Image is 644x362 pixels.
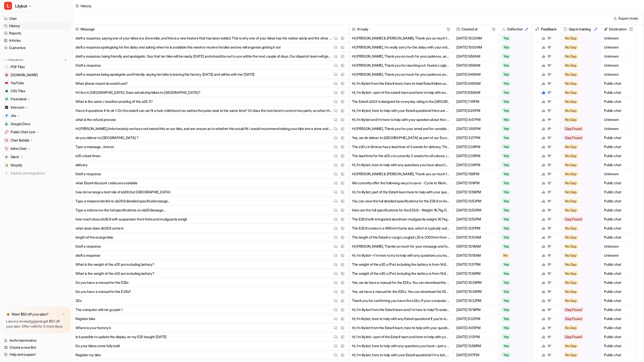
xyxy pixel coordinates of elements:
[5,147,8,150] img: Inline Chat
[11,163,22,168] span: Shopify
[560,169,597,178] button: No Gap
[603,115,634,124] span: Unknown
[455,34,496,43] span: [DATE] 10:20AM
[2,79,70,86] a: YouTubeYouTube
[563,208,578,213] span: No Gap
[352,106,450,115] button: Hi, I'm lilybot, here to help with your Estarli questions! Here are answers to your four queries:...
[502,217,511,222] span: Yes
[502,235,511,240] span: Yes
[603,269,634,278] span: Public chat
[560,70,597,79] button: No Gap
[5,65,8,68] img: PDF Files
[499,305,530,314] button: Yes
[603,124,634,133] span: Unknown
[563,190,578,195] span: No Gap
[560,206,597,215] button: No Gap
[499,178,530,188] button: Yes
[603,215,634,224] span: Public chat
[612,15,640,22] button: Export chats
[603,350,634,359] span: Public chat
[563,99,578,104] span: No Gap
[2,44,70,51] a: Customize
[2,15,70,22] a: Chat
[603,233,634,242] span: Public chat
[603,178,634,188] span: Public chat
[499,79,530,88] button: Yes
[11,72,38,77] span: [DOMAIN_NAME]
[563,217,584,222] span: Gap Found
[560,251,597,260] button: No Gap
[2,344,70,351] a: Create a new Bot
[499,115,530,124] button: Yes
[603,251,634,260] span: Unknown
[2,30,70,37] a: Reports
[352,350,450,359] button: Hi, I'm lilybot, here to help with your Estarli questions! I'm a bot, not a human, but I'll do my...
[603,332,634,341] span: Public chat
[455,115,496,124] span: [DATE] 4:47PM
[560,242,597,251] button: No Gap
[5,155,8,158] img: Slack
[455,160,496,169] span: [DATE] 2:38PM
[455,350,496,359] span: [DATE] 6:17PM
[455,79,496,88] span: [DATE] 8:45AM
[563,108,578,113] span: No Gap
[455,233,496,242] span: [DATE] 11:30AM
[603,323,634,332] span: Public chat
[455,296,496,305] span: [DATE] 10:22PM
[352,197,450,206] button: You can view the full detailed specifications for the E28.9 on its product page at [URL][DOMAIN_N...
[560,305,597,314] button: Gap Found
[2,37,70,44] a: Articles
[563,54,578,59] span: No Gap
[563,81,578,86] span: No Gap
[499,52,530,61] button: Yes
[502,144,511,149] span: Yes
[352,332,450,341] button: Hi, I'm lilybot—part of the Estarli team and here to help with your questions! At the moment, the...
[499,260,530,269] button: Yes
[352,79,450,88] button: Hi, I’m lilybot from the Estarli team, here to help! Estarli bikes use the SP Connect system for ...
[603,88,634,97] span: Public chat
[502,316,511,321] span: Yes
[455,70,496,79] span: [DATE] 9:48AM
[455,178,496,188] span: [DATE] 1:09PM
[502,262,511,267] span: Yes
[455,188,496,197] span: [DATE] 12:56PM
[499,106,530,115] button: Yes
[563,298,578,303] span: No Gap
[5,89,8,93] img: CSV Files
[352,97,450,106] button: The Estarli e28.X is designed for everyday riding in the [GEOGRAPHIC_DATA], so it is weather-resi...
[2,337,70,344] a: Invite teammates
[5,114,8,117] img: Jira
[499,251,530,260] button: No
[11,121,30,126] span: Google Drive
[603,79,634,88] span: Public chat
[352,278,450,287] button: Yes, we do have a manual for the E28.x. You can download the full E28.x & E28.9 Starter Guide as ...
[603,70,634,79] span: Unknown
[603,242,634,251] span: Unknown
[62,313,65,316] img: x
[352,70,450,79] button: Hi [PERSON_NAME], Thank you so much for your patience and for your honest feedback—it really help...
[603,61,634,70] span: Unknown
[563,117,578,122] span: No Gap
[502,253,510,258] span: No
[560,124,597,133] button: Gap Found
[502,36,511,41] span: Yes
[352,260,450,269] button: The weight of the e20.x (Pro) including the battery is from 14.8kg to 17.2kg, depending on the op...
[499,323,530,332] button: Yes
[15,3,27,10] span: Lilybot
[502,171,511,176] span: Yes
[499,97,530,106] button: Yes
[352,52,450,61] button: Hi [PERSON_NAME], Thank you so much for your patience, and I’m really sorry for any confusion or ...
[603,160,634,169] span: Public chat
[560,61,597,70] button: No Gap
[2,162,70,169] a: ShopifyShopify
[352,215,450,224] button: The E28.9 with integrated aluminium mudguards weighs 16.7kg (or 18.8kg including the battery). Th...
[563,126,584,131] span: Gap Found
[563,262,578,267] span: No Gap
[352,178,450,188] button: We currently offer the following ways to save: - Cycle to Work Schemes: You can save 25–42% throu...
[499,34,530,43] button: Yes
[352,296,450,305] button: Thank you for confirming you have the e28.x. If your computer will not go past level 1, first try...
[499,133,530,142] button: Yes
[603,197,634,206] span: Public chat
[560,350,597,359] button: No Gap
[2,22,70,29] a: History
